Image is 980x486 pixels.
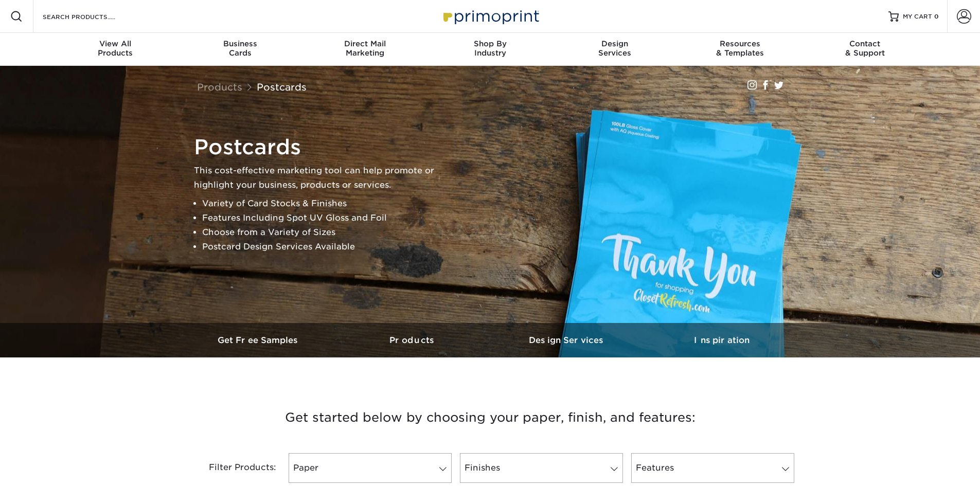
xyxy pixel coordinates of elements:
a: Contact& Support [803,33,928,66]
a: Get Free Samples [182,323,336,357]
div: Filter Products: [182,453,284,483]
a: Shop ByIndustry [427,33,553,66]
span: Direct Mail [302,39,427,48]
span: Resources [678,39,803,48]
p: This cost-effective marketing tool can help promote or highlight your business, products or servi... [194,164,451,192]
a: Inspiration [645,323,799,357]
h3: Products [336,335,490,345]
a: Products [197,81,242,93]
span: Contact [803,39,928,48]
a: Finishes [460,453,623,483]
a: Design Services [490,323,645,357]
h3: Inspiration [645,335,799,345]
div: Services [553,39,678,58]
a: Resources& Templates [678,33,803,66]
div: & Support [803,39,928,58]
a: View AllProducts [53,33,178,66]
span: Shop By [427,39,553,48]
span: 0 [934,13,939,20]
img: Primoprint [439,5,542,27]
a: DesignServices [553,33,678,66]
div: Cards [177,39,302,58]
h3: Get started below by choosing your paper, finish, and features: [189,394,791,441]
a: Products [336,323,490,357]
li: Postcard Design Services Available [202,240,451,254]
div: & Templates [678,39,803,58]
a: BusinessCards [177,33,302,66]
li: Choose from a Variety of Sizes [202,225,451,240]
h1: Postcards [194,135,451,159]
div: Marketing [302,39,427,58]
div: Industry [427,39,553,58]
h3: Get Free Samples [182,335,336,345]
h3: Design Services [490,335,645,345]
div: Products [53,39,178,58]
li: Features Including Spot UV Gloss and Foil [202,211,451,225]
a: Postcards [257,81,307,93]
a: Paper [289,453,452,483]
span: View All [53,39,178,48]
span: MY CART [903,12,932,21]
span: Design [553,39,678,48]
li: Variety of Card Stocks & Finishes [202,196,451,211]
a: Features [631,453,794,483]
input: SEARCH PRODUCTS..... [42,10,142,23]
a: Direct MailMarketing [302,33,427,66]
span: Business [177,39,302,48]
